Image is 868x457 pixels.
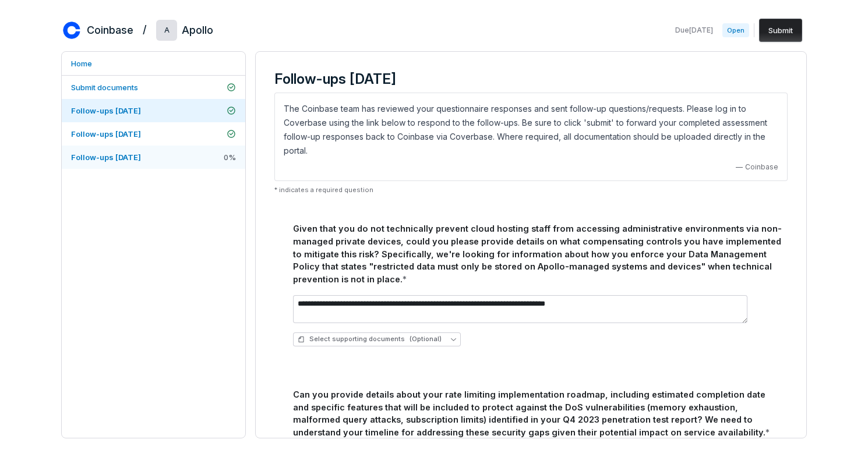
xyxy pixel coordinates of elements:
span: Coinbase [745,162,778,172]
a: Follow-ups [DATE] [62,122,245,146]
p: * indicates a required question [274,186,788,194]
h3: Follow-ups [DATE] [274,70,788,88]
span: Due [DATE] [675,26,713,35]
span: (Optional) [410,335,442,343]
span: 0 % [224,152,236,162]
span: Submit documents [71,83,138,92]
h2: / [143,20,147,37]
span: Follow-ups [DATE] [71,106,141,115]
a: Follow-ups [DATE] [62,99,245,122]
a: Submit documents [62,76,245,99]
a: Home [62,52,245,75]
span: Select supporting documents [298,335,442,343]
button: Submit [759,19,802,42]
div: Given that you do not technically prevent cloud hosting staff from accessing administrative envir... [293,222,783,286]
div: Can you provide details about your rate limiting implementation roadmap, including estimated comp... [293,388,783,439]
span: — [736,162,743,172]
h2: Coinbase [87,23,133,38]
span: Open [722,23,749,37]
p: The Coinbase team has reviewed your questionnaire responses and sent follow-up questions/requests... [284,102,778,158]
span: Follow-ups [DATE] [71,153,141,162]
h2: Apollo [182,23,213,38]
span: Follow-ups [DATE] [71,129,141,139]
a: Follow-ups [DATE]0% [62,146,245,169]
